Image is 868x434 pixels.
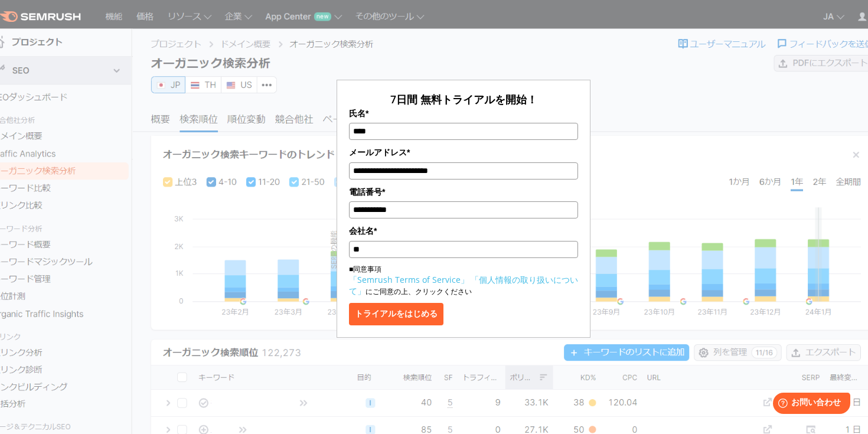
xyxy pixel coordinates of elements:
[349,303,443,325] button: トライアルをはじめる
[349,185,578,198] label: 電話番号*
[349,264,578,297] p: ■同意事項 にご同意の上、クリックください
[763,388,855,421] iframe: Help widget launcher
[349,146,578,159] label: メールアドレス*
[390,92,537,106] span: 7日間 無料トライアルを開始！
[349,274,469,285] a: 「Semrush Terms of Service」
[349,274,578,296] a: 「個人情報の取り扱いについて」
